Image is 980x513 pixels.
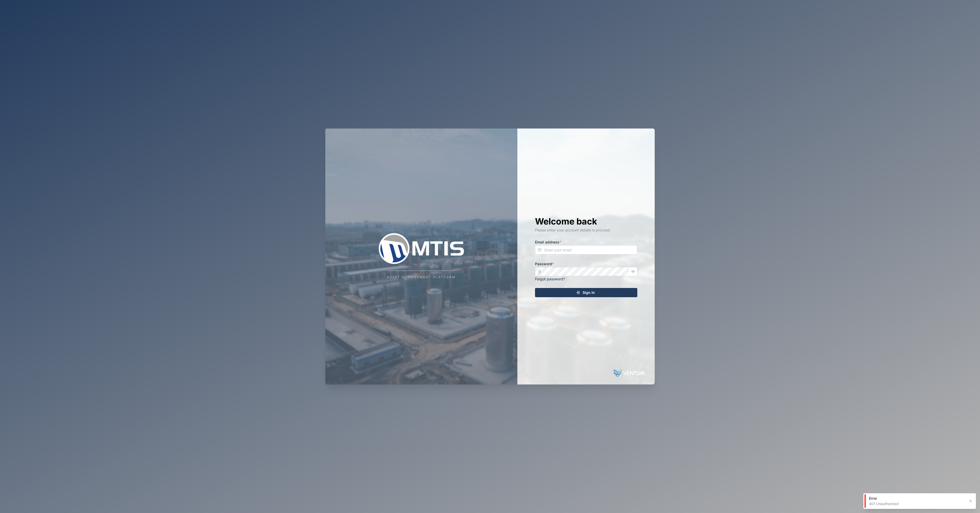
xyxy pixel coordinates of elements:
input: Enter your email [535,245,637,254]
img: Company Logo [370,233,473,264]
div: Error [869,496,965,501]
div: 401 Unauthorized [869,501,965,506]
div: Asset Management Platform [387,275,456,280]
div: Please enter your account details to proceed [535,227,637,233]
label: Email address [535,239,561,245]
a: Forgot password? [535,277,565,281]
label: Password [535,261,554,267]
h1: Welcome back [535,216,637,227]
img: Powered by: Venturi [614,368,644,378]
button: Sign In [535,288,637,297]
span: Sign In [583,288,595,297]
